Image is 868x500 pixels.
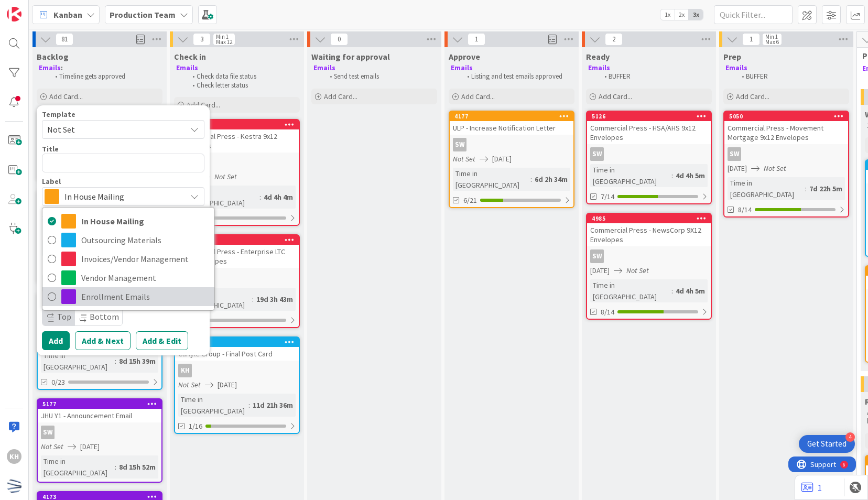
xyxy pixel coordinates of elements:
a: 1 [801,481,822,494]
button: Add & Edit [136,331,188,350]
span: 1 [742,33,760,46]
div: 5177JHU Y1 - Announcement Email [38,399,161,422]
div: Get Started [807,439,847,449]
div: 6d 2h 34m [532,173,570,185]
div: 5050Commercial Press - Movement Mortgage 9x12 Envelopes [724,112,848,144]
div: 11d 21h 36m [250,399,296,411]
div: 4d 4h 5m [673,285,708,297]
div: SW [41,426,55,439]
div: KH [7,449,21,464]
div: 5125Commercial Press - Enterprise LTC 9x12 Envelopes [175,235,299,268]
span: Add Card... [187,100,220,110]
strong: Emails [176,63,198,72]
div: Max 6 [765,39,779,45]
strong: : [61,63,63,72]
strong: Emails [588,63,610,72]
div: 5253Commercial Press - Kestra 9x12 Envelopes [175,120,299,153]
span: In House Mailing [64,189,181,204]
div: SW [587,147,711,161]
span: [DATE] [492,154,512,165]
div: 4 [845,432,855,442]
div: JHU Y1 - Announcement Email [38,409,161,422]
span: 1/16 [189,421,202,432]
span: Label [42,178,61,185]
span: : [805,183,807,194]
div: ULP - Increase Notification Letter [450,121,573,135]
div: SW [590,249,604,263]
span: Ready [586,51,610,62]
div: 5253 [180,121,299,128]
div: 4985Commercial Press - NewsCorp 9X12 Envelopes [587,214,711,246]
span: 7/14 [601,191,614,202]
div: KH [175,364,299,377]
a: Outsourcing Materials [42,231,214,249]
li: Send test emails [324,72,436,81]
strong: Emails [39,63,61,72]
div: KH [178,364,192,377]
div: 8d 15h 52m [116,461,158,473]
div: Commercial Press - Kestra 9x12 Envelopes [175,129,299,153]
strong: Emails [725,63,747,72]
div: Carlyle Group - Final Post Card [175,347,299,361]
div: Min 1 [765,34,778,39]
span: : [252,294,254,305]
button: Add [42,331,70,350]
span: [DATE] [728,163,747,174]
span: Vendor Management [81,270,209,286]
div: 4d 4h 5m [673,170,708,181]
span: 8/14 [738,204,752,215]
div: 4659 [175,338,299,347]
span: Check in [174,51,206,62]
span: : [115,461,116,473]
i: Not Set [453,154,475,164]
div: 5125 [180,236,299,244]
span: Bottom [90,311,119,322]
div: 4177 [450,112,573,121]
div: 4659Carlyle Group - Final Post Card [175,338,299,361]
div: Min 1 [216,34,229,39]
span: 2 [605,33,623,46]
span: 1x [660,9,675,20]
span: In House Mailing [81,213,209,229]
div: Time in [GEOGRAPHIC_DATA] [453,168,530,191]
span: : [671,170,673,181]
div: 5126Commercial Press - HSA/AHS 9x12 Envelopes [587,112,711,144]
a: Vendor Management [42,268,214,287]
div: 5126 [587,112,711,121]
div: 4177 [454,113,573,120]
div: Time in [GEOGRAPHIC_DATA] [178,288,252,311]
div: 19d 3h 43m [254,294,296,305]
div: Time in [GEOGRAPHIC_DATA] [590,164,671,187]
div: 5125 [175,235,299,245]
div: Max 12 [216,39,232,45]
span: 81 [56,33,73,46]
div: Time in [GEOGRAPHIC_DATA] [41,455,115,479]
li: Timeline gets approved [49,72,161,81]
span: Approve [449,51,480,62]
a: Enrollment Emails [42,287,214,306]
span: 8/14 [601,307,614,318]
div: 4659 [180,339,299,346]
span: Waiting for approval [311,51,390,62]
div: 5050 [729,113,848,120]
div: 4d 4h 4m [261,191,296,203]
div: 5177 [38,399,161,409]
i: Not Set [764,164,786,173]
div: Time in [GEOGRAPHIC_DATA] [41,350,115,373]
div: 5253 [175,120,299,129]
span: 3 [193,33,211,46]
span: Backlog [37,51,69,62]
div: 6 [55,4,57,13]
i: Not Set [214,172,237,181]
span: Support [22,2,48,14]
div: 5177 [42,400,161,408]
div: 4985 [592,215,711,222]
span: Add Card... [736,92,769,101]
span: 3x [689,9,703,20]
span: : [115,355,116,367]
input: Quick Filter... [714,5,793,24]
div: Time in [GEOGRAPHIC_DATA] [728,177,805,200]
i: Not Set [626,266,649,275]
span: 1 [468,33,485,46]
img: Visit kanbanzone.com [7,7,21,21]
